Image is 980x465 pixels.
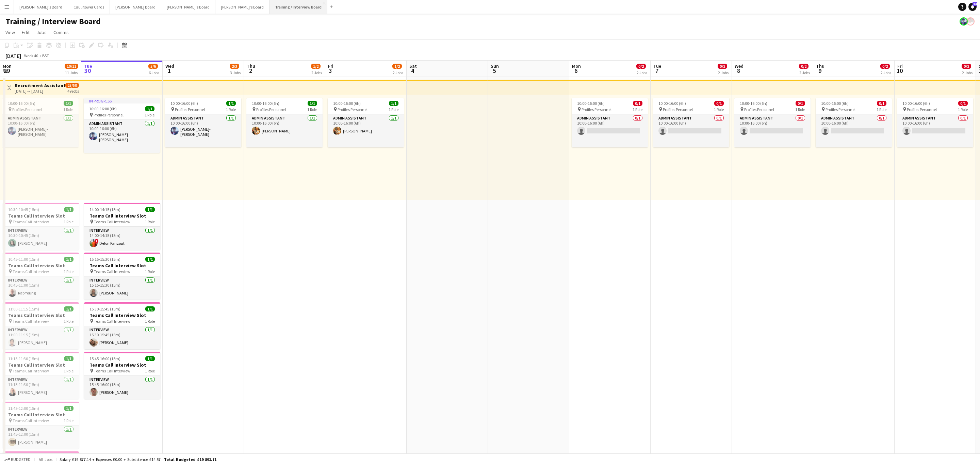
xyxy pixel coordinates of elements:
[571,67,581,75] span: 6
[145,319,155,324] span: 1 Role
[958,107,968,112] span: 1 Role
[821,101,849,106] span: 10:00-16:00 (6h)
[5,16,101,27] h1: Training / Interview Board
[393,69,403,75] div: 2 Jobs
[973,2,977,6] span: 14
[3,253,79,300] app-job-card: 10:45-11:00 (15m)1/1Teams Call Interview Slot Teams Call Interview1 RoleInterview1/110:45-11:00 (...
[389,107,398,112] span: 1 Role
[94,219,130,224] span: Teams Call Interview
[653,114,729,147] app-card-role: Admin Assistant0/110:00-16:00 (6h)
[84,302,160,349] div: 15:30-15:45 (15m)1/1Teams Call Interview Slot Teams Call Interview1 RoleInterview1/115:30-15:45 (...
[8,207,39,212] span: 10:30-10:45 (15m)
[328,114,404,147] app-card-role: Admin Assistant1/110:00-16:00 (6h)[PERSON_NAME]
[968,3,977,11] a: 14
[2,98,79,147] app-job-card: 10:00-16:00 (6h)1/1 Profiles Personnel1 RoleAdmin Assistant1/110:00-16:00 (6h)[PERSON_NAME]-[PERS...
[877,101,886,106] span: 0/1
[8,101,35,106] span: 10:00-16:00 (6h)
[572,98,648,147] app-job-card: 10:00-16:00 (6h)0/1 Profiles Personnel1 RoleAdmin Assistant0/110:00-16:00 (6h)
[161,0,215,14] button: [PERSON_NAME]'s Board
[8,356,39,361] span: 11:15-11:30 (15m)
[256,107,286,112] span: Profiles Personnel
[15,89,27,94] tcxspan: Call 29-09-2025 via 3CX
[2,67,12,75] span: 29
[2,114,79,147] app-card-role: Admin Assistant1/110:00-16:00 (6h)[PERSON_NAME]-[PERSON_NAME]
[65,64,78,69] span: 10/11
[84,352,160,399] app-job-card: 15:45-16:00 (15m)1/1Teams Call Interview Slot Teams Call Interview1 RoleInterview1/115:45-16:00 (...
[392,64,402,69] span: 1/2
[907,107,937,112] span: Profiles Personnel
[89,106,117,111] span: 10:00-16:00 (6h)
[84,227,160,250] app-card-role: Interview1/114:00-14:15 (15m)!Delon Panzout
[653,98,729,147] app-job-card: 10:00-16:00 (6h)0/1 Profiles Personnel1 RoleAdmin Assistant0/110:00-16:00 (6h)
[165,114,241,147] app-card-role: Admin Assistant1/110:00-16:00 (6h)[PERSON_NAME]-[PERSON_NAME]
[897,98,973,147] div: 10:00-16:00 (6h)0/1 Profiles Personnel1 RoleAdmin Assistant0/110:00-16:00 (6h)
[3,28,18,37] a: View
[36,29,47,35] span: Jobs
[89,306,120,311] span: 15:30-15:45 (15m)
[64,306,73,311] span: 1/1
[247,63,255,69] span: Thu
[3,302,79,349] app-job-card: 11:00-11:15 (15m)1/1Teams Call Interview Slot Teams Call Interview1 RoleInterview1/111:00-11:15 (...
[734,114,811,147] app-card-role: Admin Assistant0/110:00-16:00 (6h)
[145,257,155,262] span: 1/1
[328,98,404,147] div: 10:00-16:00 (6h)1/1 Profiles Personnel1 RoleAdmin Assistant1/110:00-16:00 (6h)[PERSON_NAME]
[735,63,744,69] span: Wed
[34,28,49,37] a: Jobs
[799,69,810,75] div: 2 Jobs
[13,319,49,324] span: Teams Call Interview
[145,112,154,117] span: 1 Role
[491,63,499,69] span: Sun
[94,368,130,373] span: Teams Call Interview
[165,98,241,147] app-job-card: 10:00-16:00 (6h)1/1 Profiles Personnel1 RoleAdmin Assistant1/110:00-16:00 (6h)[PERSON_NAME]-[PERS...
[3,227,79,250] app-card-role: Interview1/110:30-10:45 (15m)[PERSON_NAME]
[63,107,73,112] span: 1 Role
[653,63,661,69] span: Tue
[740,101,767,106] span: 10:00-16:00 (6h)
[633,101,642,106] span: 0/1
[145,356,155,361] span: 1/1
[145,207,155,212] span: 1/1
[5,52,21,59] div: [DATE]
[246,67,255,75] span: 2
[64,219,73,224] span: 1 Role
[734,98,811,147] app-job-card: 10:00-16:00 (6h)0/1 Profiles Personnel1 RoleAdmin Assistant0/110:00-16:00 (6h)
[84,120,160,153] app-card-role: Admin Assistant1/110:00-16:00 (6h)[PERSON_NAME]-[PERSON_NAME]
[84,213,160,219] h3: Teams Call Interview Slot
[269,0,327,14] button: Training / Interview Board
[633,107,642,112] span: 1 Role
[84,262,160,269] h3: Teams Call Interview Slot
[3,352,79,399] app-job-card: 11:15-11:30 (15m)1/1Teams Call Interview Slot Teams Call Interview1 RoleInterview1/111:15-11:30 (...
[64,418,73,423] span: 1 Role
[636,64,646,69] span: 0/2
[42,53,49,58] div: BST
[958,101,968,106] span: 0/1
[14,0,68,14] button: [PERSON_NAME]'s Board
[960,17,968,26] app-user-avatar: Jamie Anderson-Edward
[3,203,79,250] app-job-card: 10:30-10:45 (15m)1/1Teams Call Interview Slot Teams Call Interview1 RoleInterview1/110:30-10:45 (...
[12,107,42,112] span: Profiles Personnel
[51,28,71,37] a: Comms
[37,457,54,462] span: All jobs
[15,89,65,94] div: → [DATE]
[3,412,79,418] h3: Teams Call Interview Slot
[83,67,92,75] span: 30
[13,269,49,274] span: Teams Call Interview
[577,101,605,106] span: 10:00-16:00 (6h)
[3,63,12,69] span: Mon
[15,82,65,89] h3: Recruitment Assistant
[3,312,79,318] h3: Teams Call Interview Slot
[230,64,239,69] span: 2/3
[145,368,155,373] span: 1 Role
[64,368,73,373] span: 1 Role
[3,402,79,449] app-job-card: 11:45-12:00 (15m)1/1Teams Call Interview Slot Teams Call Interview1 RoleInterview1/111:45-12:00 (...
[962,64,971,69] span: 0/2
[64,356,73,361] span: 1/1
[799,64,808,69] span: 0/2
[307,107,317,112] span: 1 Role
[966,17,975,26] app-user-avatar: Jakub Zalibor
[64,257,73,262] span: 1/1
[3,456,32,463] button: Budgeted
[145,306,155,311] span: 1/1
